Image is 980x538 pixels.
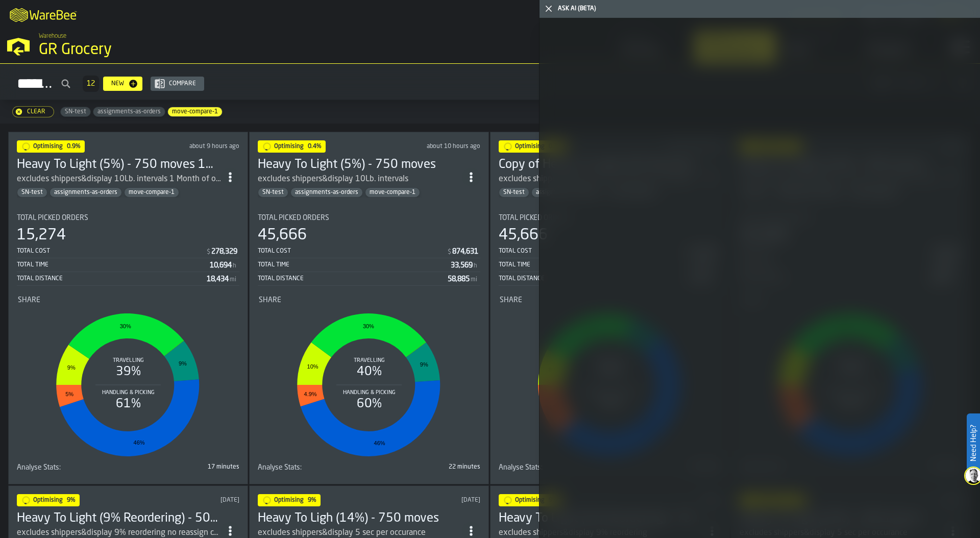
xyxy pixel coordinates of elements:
[274,497,304,503] span: Optimising
[258,510,462,527] h3: Heavy To Ligh (14%) - 750 moves
[258,173,408,185] div: excludes shippers&display 10Lb. intervals
[17,463,239,476] div: stat-Analyse Stats:
[471,276,477,283] span: mi
[17,494,80,506] div: status-1 2
[500,296,720,304] div: Title
[258,214,329,222] span: Total Picked Orders
[448,249,451,256] span: $
[207,249,210,256] span: $
[499,275,689,282] div: Total Distance
[17,248,206,255] div: Total Cost
[515,497,545,503] span: Optimising
[130,463,239,471] div: 17 minutes
[258,275,448,282] div: Total Distance
[258,173,462,185] div: excludes shippers&display 10Lb. intervals
[103,77,142,91] button: button-New
[18,296,238,461] div: stat-Share
[308,497,316,503] span: 9%
[230,276,236,283] span: mi
[452,248,478,256] div: Stat Value
[259,296,479,304] div: Title
[515,143,545,150] span: Optimising
[968,414,979,472] label: Need Help?
[291,189,362,196] span: assignments-as-orders
[451,261,473,270] div: Stat Value
[448,275,470,283] div: Stat Value
[499,214,570,222] span: Total Picked Orders
[249,132,489,484] div: ItemListCard-DashboardItemContainer
[210,261,232,270] div: Stat Value
[259,296,281,304] span: Share
[23,108,50,115] div: Clear
[17,510,221,527] h3: Heavy To Light (9% Reordering) - 500 moves
[17,261,210,268] div: Total Time
[308,143,322,150] span: 0.4%
[258,248,447,255] div: Total Cost
[67,143,81,150] span: 0.9%
[499,463,721,476] div: stat-Analyse Stats:
[258,463,367,472] div: Title
[33,143,63,150] span: Optimising
[17,206,239,476] section: card-SimulationDashboardCard-optimising
[161,497,240,504] div: Updated: 14/10/2025, 02:09:58 Created: 14/10/2025, 00:33:29
[17,275,207,282] div: Total Distance
[258,463,302,472] span: Analyse Stats:
[274,143,304,150] span: Optimising
[371,463,480,471] div: 22 minutes
[12,106,54,117] button: button-Clear
[500,296,720,461] div: stat-Share
[258,463,480,476] div: stat-Analyse Stats:
[499,214,721,222] div: Title
[17,173,221,185] div: excludes shippers&display 10Lb. intervals 1 Month of orders
[499,463,608,472] div: Title
[233,262,236,270] span: h
[499,261,692,268] div: Total Time
[168,108,222,115] span: move-compare-1
[499,226,548,244] div: 45,666
[33,497,63,503] span: Optimising
[499,140,567,153] div: status-1 2
[258,140,326,153] div: status-1 2
[17,463,126,472] div: Title
[93,108,165,115] span: assignments-as-orders
[39,41,314,59] div: GR Grocery
[258,214,480,286] div: stat-Total Picked Orders
[499,248,682,255] div: Total Cost
[499,463,543,472] span: Analyse Stats:
[404,143,481,150] div: Updated: 15/10/2025, 11:48:35 Created: 15/10/2025, 10:48:10
[39,33,66,40] span: Warehouse
[365,189,420,196] span: move-compare-1
[67,497,76,503] span: 9%
[499,494,561,506] div: status-1 2
[499,157,703,173] h3: Copy of Heavy To Light (9% Reordering) - 500 moves
[258,226,307,244] div: 45,666
[61,108,90,115] span: SN-test
[402,497,481,504] div: Updated: 14/10/2025, 00:33:06 Created: 14/10/2025, 00:03:47
[17,214,239,222] div: Title
[125,189,179,196] span: move-compare-1
[258,261,451,268] div: Total Time
[165,80,200,87] div: Compare
[499,189,529,196] span: SN-test
[490,132,730,484] div: ItemListCard-DashboardItemContainer
[17,226,66,244] div: 15,274
[107,80,128,87] div: New
[499,206,721,476] section: card-SimulationDashboardCard-optimising
[258,157,462,173] h3: Heavy To Light (5%) - 750 moves
[151,77,204,91] button: button-Compare
[258,494,321,506] div: status-1 2
[17,157,221,173] h3: Heavy To Light (5%) - 750 moves 1Month v.2
[17,463,61,472] span: Analyse Stats:
[163,143,240,150] div: Updated: 15/10/2025, 12:18:44 Created: 15/10/2025, 12:02:51
[499,173,703,185] div: excludes shippers&display 9% reordering no reassign cost
[499,510,703,527] h3: Heavy To Light (9% Reordering) - 750 moves
[17,140,85,153] div: status-1 2
[499,214,721,286] div: stat-Total Picked Orders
